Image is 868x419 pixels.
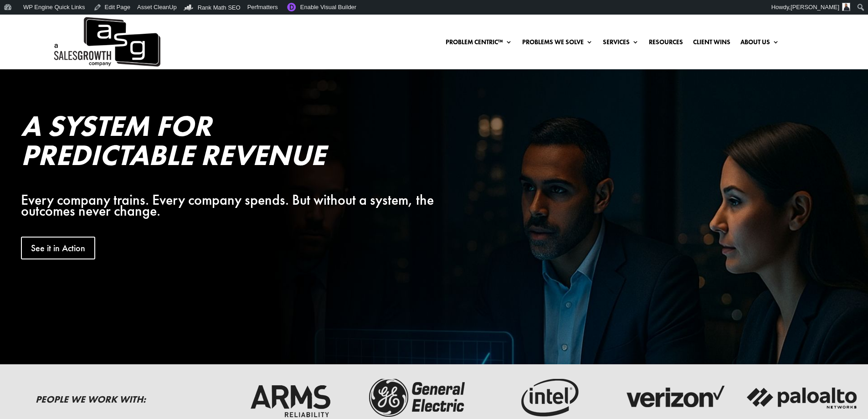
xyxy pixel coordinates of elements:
[21,111,448,174] h2: A System for Predictable Revenue
[522,39,593,49] a: Problems We Solve
[52,15,160,69] img: ASG Co. Logo
[198,4,241,11] span: Rank Math SEO
[693,39,730,49] a: Client Wins
[21,237,95,259] a: See it in Action
[446,39,512,49] a: Problem Centric™
[740,39,779,49] a: About Us
[21,195,448,217] div: Every company trains. Every company spends. But without a system, the outcomes never change.
[603,39,639,49] a: Services
[791,4,839,10] span: [PERSON_NAME]
[649,39,683,49] a: Resources
[52,15,160,69] a: A Sales Growth Company Logo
